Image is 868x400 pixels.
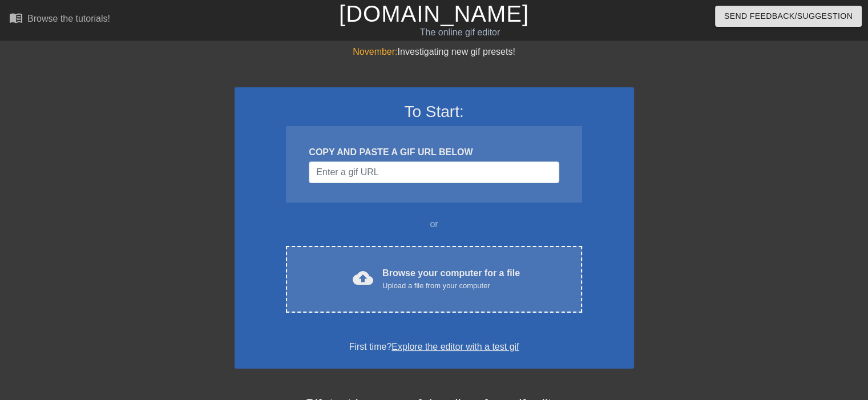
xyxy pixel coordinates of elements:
button: Send Feedback/Suggestion [715,6,862,27]
h3: To Start: [249,102,619,122]
div: Browse your computer for a file [382,266,520,292]
span: cloud_upload [353,268,373,288]
div: or [264,217,604,231]
div: First time? [249,340,619,354]
span: Send Feedback/Suggestion [724,9,853,23]
a: [DOMAIN_NAME] [339,1,529,26]
a: Browse the tutorials! [9,11,110,29]
div: COPY AND PASTE A GIF URL BELOW [309,146,559,159]
a: Explore the editor with a test gif [391,342,519,351]
div: Investigating new gif presets! [235,45,634,59]
input: Username [309,161,559,183]
span: menu_book [9,11,23,25]
div: Upload a file from your computer [382,280,520,292]
div: Browse the tutorials! [27,14,110,23]
div: The online gif editor [295,26,625,39]
span: November: [353,47,397,56]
